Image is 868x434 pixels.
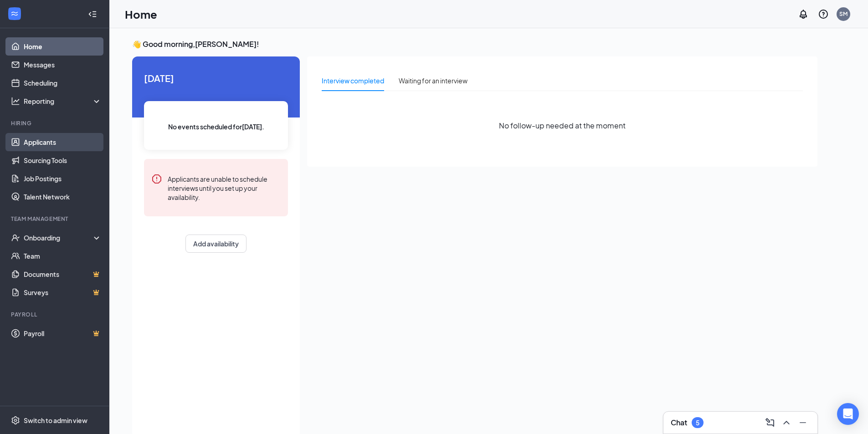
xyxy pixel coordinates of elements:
[24,324,102,342] a: PayrollCrown
[11,97,20,106] svg: Analysis
[24,37,102,56] a: Home
[671,418,687,428] h3: Chat
[11,119,100,127] div: Hiring
[763,415,777,430] button: ComposeMessage
[499,120,626,131] span: No follow-up needed at the moment
[24,74,102,92] a: Scheduling
[10,9,19,18] svg: WorkstreamLogo
[837,403,859,425] div: Open Intercom Messenger
[144,71,288,85] span: [DATE]
[797,417,808,428] svg: Minimize
[24,97,102,106] div: Reporting
[24,151,102,169] a: Sourcing Tools
[185,235,247,253] button: Add availability
[11,416,20,425] svg: Settings
[696,419,699,427] div: 5
[781,417,792,428] svg: ChevronUp
[322,76,384,86] div: Interview completed
[88,10,97,19] svg: Collapse
[399,76,467,86] div: Waiting for an interview
[24,233,94,242] div: Onboarding
[168,174,281,202] div: Applicants are unable to schedule interviews until you set up your availability.
[24,56,102,74] a: Messages
[24,133,102,151] a: Applicants
[11,215,100,223] div: Team Management
[11,311,100,318] div: Payroll
[151,174,162,184] svg: Error
[11,233,20,242] svg: UserCheck
[24,283,102,301] a: SurveysCrown
[765,417,776,428] svg: ComposeMessage
[779,415,794,430] button: ChevronUp
[24,265,102,283] a: DocumentsCrown
[168,122,264,132] span: No events scheduled for [DATE] .
[796,415,810,430] button: Minimize
[125,6,157,22] h1: Home
[798,9,809,20] svg: Notifications
[132,39,817,49] h3: 👋 Good morning, [PERSON_NAME] !
[24,416,87,425] div: Switch to admin view
[24,169,102,188] a: Job Postings
[839,10,847,18] div: SM
[24,188,102,206] a: Talent Network
[818,9,829,20] svg: QuestionInfo
[24,247,102,265] a: Team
